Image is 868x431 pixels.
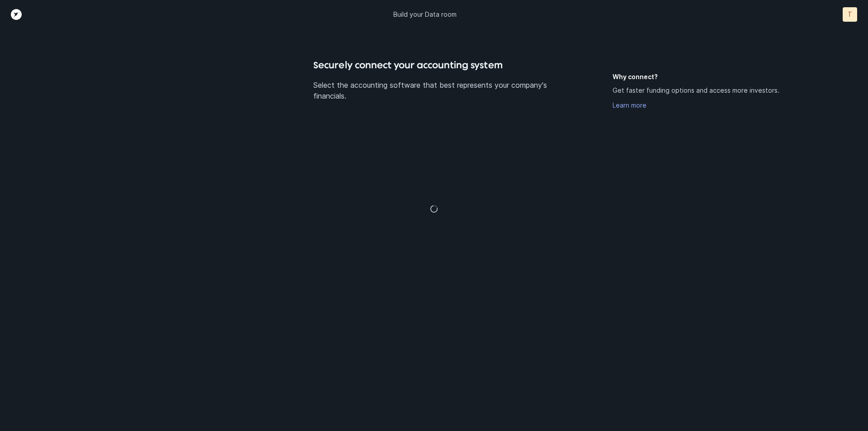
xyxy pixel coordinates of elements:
[613,85,779,96] p: Get faster funding options and access more investors.
[613,72,796,81] h5: Why connect?
[393,10,457,19] p: Build your Data room
[848,10,852,19] p: T
[313,58,554,72] h4: Securely connect your accounting system
[313,80,554,101] p: Select the accounting software that best represents your company's financials.
[613,101,646,109] a: Learn more
[843,7,857,22] button: T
